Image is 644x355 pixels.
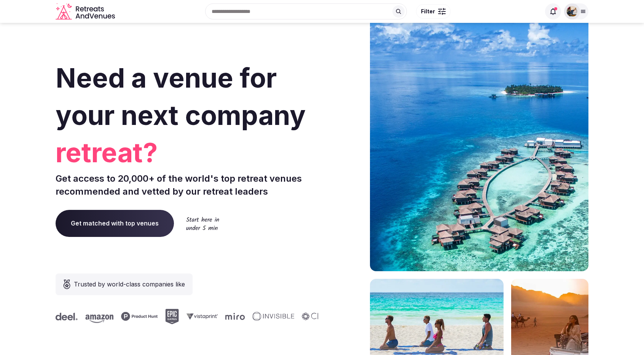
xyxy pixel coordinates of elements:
[421,8,435,15] span: Filter
[56,3,116,20] svg: Retreats and Venues company logo
[56,134,319,171] span: retreat?
[567,6,577,17] img: Cory Sivell
[152,309,166,324] svg: Epic Games company logo
[416,4,451,19] button: Filter
[43,313,65,320] svg: Deel company logo
[56,62,306,131] span: Need a venue for your next company
[74,280,185,289] span: Trusted by world-class companies like
[56,3,116,20] a: Visit the homepage
[212,313,232,320] svg: Miro company logo
[174,313,205,320] svg: Vistaprint company logo
[239,312,281,321] svg: Invisible company logo
[56,172,319,198] p: Get access to 20,000+ of the world's top retreat venues recommended and vetted by our retreat lea...
[56,210,174,237] a: Get matched with top venues
[186,217,219,230] img: Start here in under 5 min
